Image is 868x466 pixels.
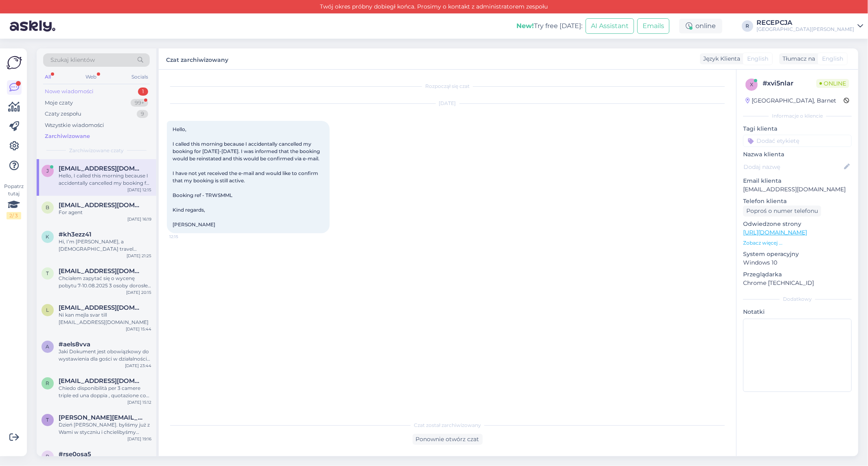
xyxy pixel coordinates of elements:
span: lillolars@hotmail.com [59,304,143,311]
div: 9 [137,110,148,118]
span: Hello, I called this morning because I accidentally cancelled my booking for [DATE]-[DATE]. I was... [173,126,321,228]
span: l [46,307,49,313]
div: Socials [130,72,150,82]
div: # xvi5nlar [763,79,816,88]
span: Online [816,79,849,88]
span: x [750,81,753,88]
span: #aels8vva [59,341,90,348]
span: #rse0osa5 [59,451,91,458]
span: benjaminlowy@yahoo.com [59,201,143,209]
div: [DATE] 21:25 [127,253,151,259]
div: Hi, I’m [PERSON_NAME], a [DEMOGRAPHIC_DATA] travel content creator currently wrapping up a one-mo... [59,238,151,253]
div: R [742,20,753,32]
span: English [747,55,768,63]
div: [DATE] 19:16 [127,436,151,442]
span: #kh3ezz41 [59,231,92,238]
div: Język Klienta [700,55,740,63]
p: Notatki [743,308,852,316]
span: roncionis@gmail.com [59,377,143,385]
div: Hello, I called this morning because I accidentally cancelled my booking for [DATE]-[DATE]. I was... [59,172,151,187]
span: 12:15 [169,234,200,240]
span: jpaulsanders87@gmail.com [59,165,143,172]
span: r [46,380,50,386]
div: [DATE] [167,100,728,107]
a: RECEPCJA[GEOGRAPHIC_DATA][PERSON_NAME] [756,20,863,33]
label: Czat zarchiwizowany [166,53,228,64]
p: Przeglądarka [743,270,852,279]
div: [DATE] 16:19 [127,216,151,222]
span: tomek_lobacz@o2.pl [59,267,143,275]
div: Chciałem zapytać się o wycenę pobytu 7-10.08.2025 3 osoby dorosłe i 2 dzieci wiek 10 i 1. [59,275,151,289]
p: Email klienta [743,177,852,185]
div: [GEOGRAPHIC_DATA][PERSON_NAME] [756,26,854,33]
a: [URL][DOMAIN_NAME] [743,229,807,236]
div: Popatrz tutaj [7,183,21,219]
div: Informacje o kliencie [743,112,852,120]
p: Zobacz więcej ... [743,239,852,247]
div: 1 [138,88,148,96]
div: [DATE] 15:44 [126,326,151,332]
input: Dodać etykietę [743,135,852,147]
div: Chiedo disponibilità per 3 camere triple ed una doppia , quotazione con e senza colazione inclusa... [59,385,151,399]
span: t [46,270,49,276]
div: Dzień [PERSON_NAME]. byliśmy już z Wami w styczniu i chcielibyśmy przyjechać ponownie 26.09. na t... [59,421,151,436]
div: Web [84,72,98,82]
div: [DATE] 23:44 [125,363,151,369]
div: For agent [59,209,151,216]
div: [DATE] 20:15 [126,289,151,295]
div: Dodatkowy [743,295,852,303]
div: All [43,72,52,82]
div: Jaki Dokument jest obowiązkowy do wystawienia dla gości w działalności pokoji gościnnych za pobyt? [59,348,151,363]
button: Emails [637,18,669,34]
p: Windows 10 [743,258,852,267]
div: online [679,19,722,33]
div: Poproś o numer telefonu [743,206,821,217]
span: English [822,55,843,63]
div: Ni kan mejla svar till [EMAIL_ADDRESS][DOMAIN_NAME] [59,311,151,326]
p: Telefon klienta [743,197,852,206]
img: Askly Logo [7,55,22,70]
div: RECEPCJA [756,20,854,26]
span: t [46,417,49,423]
div: [DATE] 12:15 [127,187,151,193]
b: New! [516,22,534,30]
div: Wszystkie wiadomości [45,121,104,129]
span: r [46,453,50,459]
span: k [46,234,50,240]
div: Czaty zespołu [45,110,81,118]
span: Czat został zarchiwizowany [414,422,481,429]
span: j [46,168,49,174]
div: 99+ [131,99,148,107]
span: tomas.ruzicka73@email.cz [59,414,143,421]
span: b [46,204,50,210]
div: [DATE] 15:12 [127,399,151,405]
p: Chrome [TECHNICAL_ID] [743,279,852,287]
input: Dodaj nazwę [743,162,842,171]
div: Ponownie otwórz czat [413,434,483,445]
span: a [46,343,50,350]
span: Szukaj klientów [50,56,95,64]
div: 2 / 3 [7,212,21,219]
div: Moje czaty [45,99,73,107]
span: Zarchiwizowane czaty [69,147,124,154]
div: Tłumacz na [779,55,815,63]
p: System operacyjny [743,250,852,258]
p: Nazwa klienta [743,150,852,159]
button: AI Assistant [586,18,634,34]
p: Tagi klienta [743,125,852,133]
div: Try free [DATE]: [516,21,582,31]
div: Rozpoczął się czat [167,83,728,90]
div: [GEOGRAPHIC_DATA], Barnet [746,96,836,105]
div: Nowe wiadomości [45,88,94,96]
div: Zarchiwizowane [45,132,90,140]
p: Odwiedzone strony [743,220,852,228]
p: [EMAIL_ADDRESS][DOMAIN_NAME] [743,185,852,194]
